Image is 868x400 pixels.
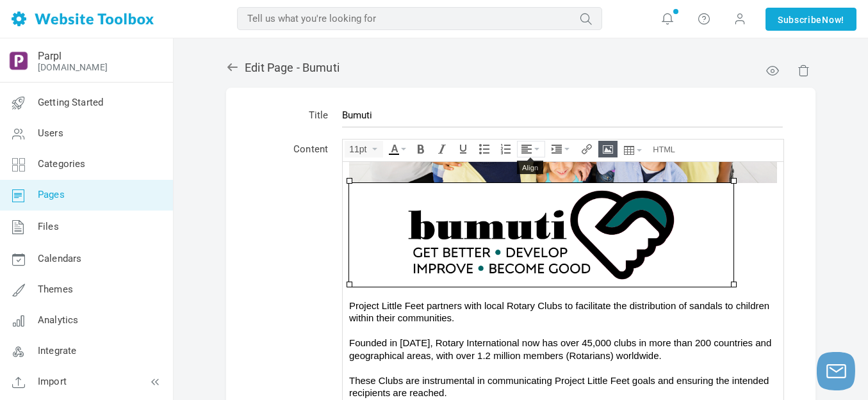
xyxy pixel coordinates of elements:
h2: Edit Page - Bumuti [226,61,815,75]
img: output-onlinepngtools%20-%202025-05-26T183955.010.png [8,51,29,71]
div: Bold [411,141,430,157]
span: 11pt [349,144,370,154]
div: Align [517,161,543,174]
span: Files [38,221,59,232]
span: Import [38,376,67,387]
div: Align [517,141,545,157]
div: Bullet list [475,141,494,157]
span: Themes [38,284,73,295]
div: Source code [648,141,680,157]
div: Insert/edit image [598,141,618,157]
span: Integrate [38,345,76,356]
input: Tell us what you're looking for [237,7,602,30]
div: Indent [547,141,575,157]
a: SubscribeNow! [766,8,856,31]
a: [DOMAIN_NAME] [38,62,108,72]
div: Table [619,141,646,160]
img: 286758%2F9506216%2FHonor+Thee.png [60,275,381,322]
div: Underline [454,141,473,157]
div: Font Sizes [345,141,383,157]
span: Users [38,127,63,139]
div: Insert/edit link [577,141,596,157]
div: Numbered list [496,141,515,157]
span: Getting Started [38,97,103,108]
span: Analytics [38,314,78,326]
span: Calendars [38,253,81,264]
div: Text color [385,141,409,157]
td: Title [252,100,335,134]
a: Parpl [38,50,61,62]
button: Launch chat [817,352,855,390]
span: Now! [822,13,844,27]
span: Categories [38,158,86,170]
span: Pages [38,189,65,200]
div: Italic [432,141,452,157]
